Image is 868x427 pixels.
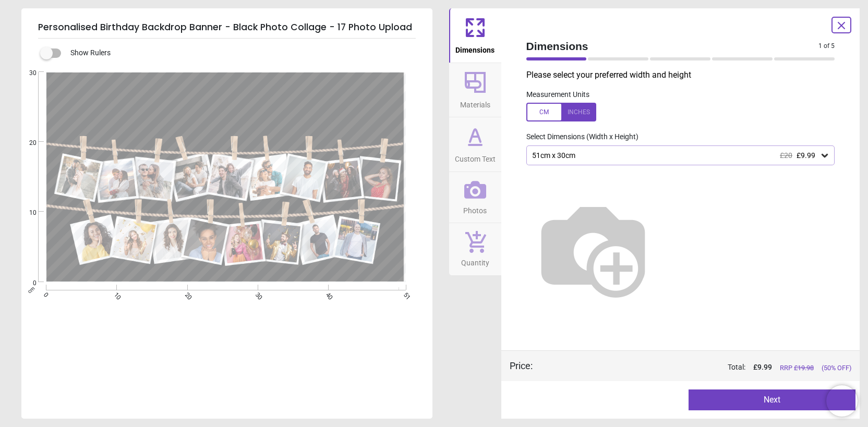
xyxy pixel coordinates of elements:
[818,42,835,51] span: 1 of 5
[449,63,501,117] button: Materials
[455,149,496,165] span: Custom Text
[526,182,660,315] img: Helper for size comparison
[780,363,814,373] span: RRP
[526,39,819,54] span: Dimensions
[757,363,772,371] span: 9.99
[753,362,772,373] span: £
[822,363,851,373] span: (50% OFF)
[518,132,638,142] label: Select Dimensions (Width x Height)
[463,201,487,216] span: Photos
[17,69,37,78] span: 30
[17,209,37,217] span: 10
[449,223,501,275] button: Quantity
[531,151,820,160] div: 51cm x 30cm
[460,95,490,111] span: Materials
[17,139,37,148] span: 20
[526,69,843,81] p: Please select your preferred width and height
[794,364,814,372] span: £ 19.98
[780,151,792,160] span: £20
[449,8,501,63] button: Dimensions
[826,385,858,417] iframe: Brevo live chat
[38,17,416,39] h5: Personalised Birthday Backdrop Banner - Black Photo Collage - 17 Photo Upload
[449,117,501,172] button: Custom Text
[17,279,37,288] span: 0
[449,172,501,223] button: Photos
[689,389,855,410] button: Next
[461,253,489,269] span: Quantity
[548,362,852,373] div: Total:
[510,359,533,372] div: Price :
[46,47,432,59] div: Show Rulers
[526,90,589,100] label: Measurement Units
[455,40,495,56] span: Dimensions
[797,151,815,160] span: £9.99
